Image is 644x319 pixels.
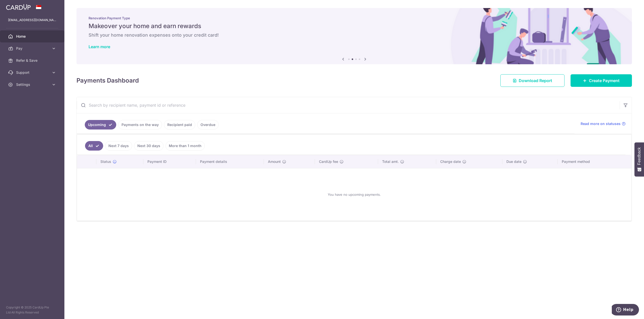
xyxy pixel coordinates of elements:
img: CardUp [6,4,31,10]
span: Feedback [637,147,641,165]
span: Create Payment [589,78,620,84]
span: Download Report [519,78,552,84]
span: Pay [16,46,49,51]
a: Create Payment [571,74,632,87]
span: Home [16,34,49,39]
div: You have no upcoming payments. [83,172,625,217]
img: Renovation banner [76,8,632,64]
th: Payment ID [143,155,196,168]
button: Feedback - Show survey [634,142,644,176]
a: All [85,141,103,151]
span: Due date [506,159,521,164]
p: Renovation Payment Type [89,16,620,20]
th: Payment method [558,155,631,168]
input: Search by recipient name, payment id or reference [77,97,620,113]
span: Refer & Save [16,58,49,63]
span: Status [100,159,111,164]
a: Upcoming [85,120,116,130]
span: Total amt. [382,159,399,164]
span: Settings [16,82,49,87]
a: Next 30 days [134,141,164,151]
span: Charge date [440,159,461,164]
a: Read more on statuses [581,121,626,126]
a: Learn more [89,44,110,49]
span: CardUp fee [319,159,338,164]
a: Recipient paid [164,120,195,130]
span: Amount [268,159,281,164]
a: Payments on the way [118,120,162,130]
span: Support [16,70,49,75]
a: Overdue [197,120,219,130]
a: Next 7 days [105,141,132,151]
h4: Payments Dashboard [76,76,139,85]
h5: Makeover your home and earn rewards [89,22,620,30]
iframe: Opens a widget where you can find more information [612,304,639,316]
a: More than 1 month [166,141,205,151]
span: Read more on statuses [581,121,621,126]
th: Payment details [196,155,264,168]
p: [EMAIL_ADDRESS][DOMAIN_NAME] [8,18,56,23]
h6: Shift your home renovation expenses onto your credit card! [89,32,620,38]
a: Download Report [500,74,565,87]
